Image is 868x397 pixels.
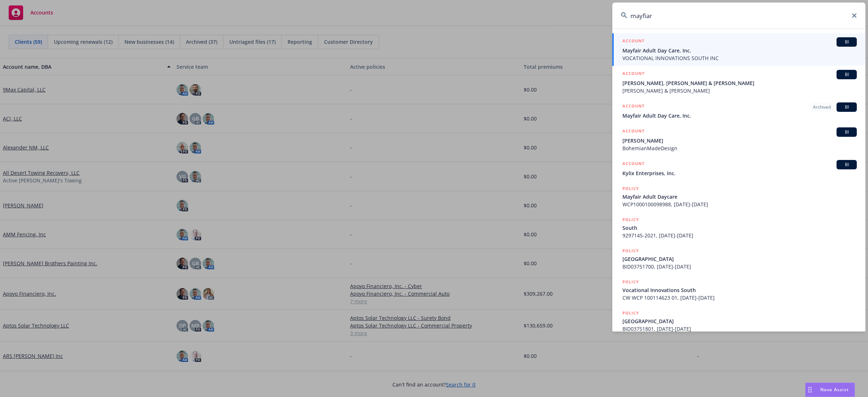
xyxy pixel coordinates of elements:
span: Mayfair Adult Daycare [622,193,857,200]
span: BI [839,104,854,110]
span: Kylix Enterprises, Inc. [622,169,857,177]
span: Vocational Innovations South [622,286,857,294]
a: ACCOUNTBIKylix Enterprises, Inc. [612,156,865,181]
span: [GEOGRAPHIC_DATA] [622,317,857,325]
span: VOCATIONAL INNOVATIONS SOUTH INC [622,54,857,62]
span: CW WCP 100114623 01, [DATE]-[DATE] [622,294,857,301]
span: Nova Assist [820,387,849,393]
a: ACCOUNTBI[PERSON_NAME], [PERSON_NAME] & [PERSON_NAME][PERSON_NAME] & [PERSON_NAME] [612,66,865,98]
h5: ACCOUNT [622,127,644,136]
span: BID03751700, [DATE]-[DATE] [622,263,857,270]
a: ACCOUNTBIMayfair Adult Day Care, Inc.VOCATIONAL INNOVATIONS SOUTH INC [612,33,865,66]
span: BI [839,129,854,135]
h5: ACCOUNT [622,37,644,46]
input: Search... [612,3,865,29]
h5: ACCOUNT [622,102,644,111]
button: Nova Assist [805,383,855,397]
span: South [622,224,857,232]
a: POLICY[GEOGRAPHIC_DATA]BID03751700, [DATE]-[DATE] [612,243,865,274]
a: POLICYSouth9297145-2021, [DATE]-[DATE] [612,212,865,243]
a: ACCOUNTBI[PERSON_NAME]BohemianMadeDesign [612,123,865,156]
h5: POLICY [622,278,639,286]
h5: ACCOUNT [622,70,644,79]
h5: POLICY [622,247,639,254]
span: WCP1000100098988, [DATE]-[DATE] [622,200,857,208]
h5: POLICY [622,185,639,192]
span: [GEOGRAPHIC_DATA] [622,255,857,263]
h5: POLICY [622,309,639,317]
a: POLICYVocational Innovations SouthCW WCP 100114623 01, [DATE]-[DATE] [612,274,865,305]
span: Archived [813,104,831,110]
a: POLICY[GEOGRAPHIC_DATA]BID03751801, [DATE]-[DATE] [612,305,865,337]
span: Mayfair Adult Day Care, Inc. [622,112,857,119]
span: BI [839,39,854,45]
div: Drag to move [805,383,814,397]
span: [PERSON_NAME] [622,137,857,144]
span: [PERSON_NAME] & [PERSON_NAME] [622,87,857,94]
span: BI [839,161,854,168]
h5: ACCOUNT [622,160,644,169]
a: POLICYMayfair Adult DaycareWCP1000100098988, [DATE]-[DATE] [612,181,865,212]
span: BID03751801, [DATE]-[DATE] [622,325,857,333]
span: BohemianMadeDesign [622,144,857,152]
a: ACCOUNTArchivedBIMayfair Adult Day Care, Inc. [612,98,865,123]
h5: POLICY [622,216,639,223]
span: BI [839,71,854,78]
span: 9297145-2021, [DATE]-[DATE] [622,232,857,239]
span: Mayfair Adult Day Care, Inc. [622,47,857,54]
span: [PERSON_NAME], [PERSON_NAME] & [PERSON_NAME] [622,79,857,87]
